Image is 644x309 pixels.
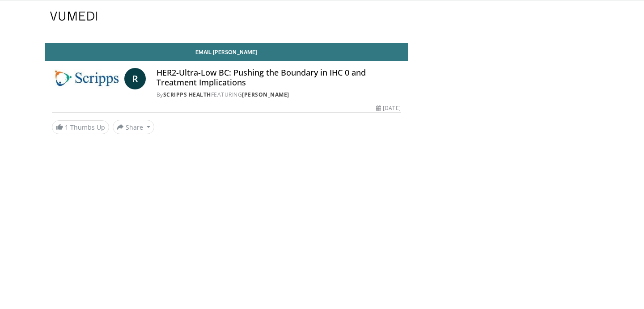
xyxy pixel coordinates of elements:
[52,120,109,134] a: 1 Thumbs Up
[157,68,401,87] h4: HER2-Ultra-Low BC: Pushing the Boundary in IHC 0 and Treatment Implications
[52,68,121,89] img: Scripps Health
[163,91,211,98] a: Scripps Health
[242,91,289,98] a: [PERSON_NAME]
[376,104,400,112] div: [DATE]
[50,12,97,21] img: VuMedi Logo
[124,68,146,89] a: R
[113,120,154,134] button: Share
[65,123,68,131] span: 1
[157,91,401,99] div: By FEATURING
[45,43,408,61] a: Email [PERSON_NAME]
